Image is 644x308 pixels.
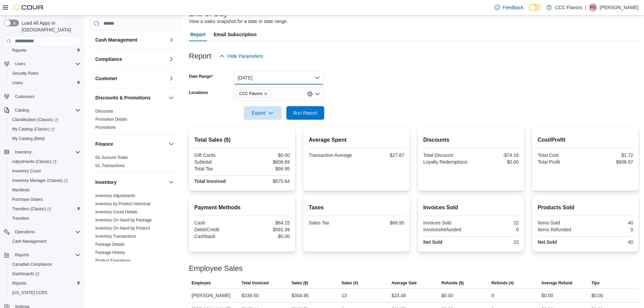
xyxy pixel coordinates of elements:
a: Promotions [95,125,116,130]
button: Discounts & Promotions [95,94,166,101]
span: Inventory Adjustments [95,193,135,198]
div: Finance [90,153,181,172]
a: Transfers (Classic) [9,205,54,213]
a: Dashboards [7,269,83,279]
a: Adjustments (Classic) [7,157,83,166]
p: [PERSON_NAME] [600,3,639,11]
div: Inventory [90,192,181,292]
a: My Catalog (Classic) [9,125,57,133]
div: $84.25 [243,220,290,226]
span: Customers [12,92,80,101]
div: $66.95 [243,166,290,171]
div: 40 [587,239,633,245]
span: Employee [192,280,211,286]
span: Reports [9,279,80,287]
div: View a sales snapshot for a date or date range. [189,18,288,25]
button: Reports [1,250,83,260]
span: Transfers [9,214,80,222]
span: Inventory Count [9,167,80,175]
span: My Catalog (Beta) [9,135,80,143]
button: Run Report [286,106,324,120]
div: Total Cost [538,152,584,158]
span: Refunds ($) [442,280,464,286]
a: Package Details [95,242,125,247]
span: My Catalog (Classic) [12,126,55,132]
button: Reports [7,279,83,288]
button: Manifests [7,185,83,195]
a: Dashboards [9,270,42,278]
span: Package Details [95,242,125,247]
input: Dark Mode [529,4,543,11]
button: Transfers [7,214,83,223]
button: Reports [7,46,83,55]
button: Customers [1,92,83,101]
a: [US_STATE] CCRS [9,289,50,297]
h3: Discounts & Promotions [95,94,150,101]
button: Discounts & Promotions [167,94,175,102]
span: Transfers (Classic) [12,206,51,212]
a: Inventory Transactions [95,234,136,239]
button: Operations [1,227,83,237]
div: $0.00 [472,159,519,165]
h2: Total Sales ($) [194,136,290,144]
a: Inventory Count Details [95,210,138,214]
h2: Products Sold [538,204,633,212]
button: Catalog [12,106,31,114]
span: Catalog [15,108,29,113]
span: My Catalog (Beta) [12,136,45,141]
span: Export [248,106,278,120]
div: $23.46 [391,291,406,300]
button: Users [7,78,83,88]
span: Operations [12,228,80,236]
button: Clear input [307,91,313,97]
strong: Net Sold [538,239,557,245]
span: Inventory Transactions [95,234,136,239]
div: $591.39 [243,227,290,232]
div: Cashback [194,234,241,239]
a: GL Account Totals [95,155,128,160]
label: Locations [189,90,208,95]
div: Sales Tax [309,220,355,226]
span: Package History [95,250,125,255]
span: Customers [15,94,34,99]
a: GL Transactions [95,163,125,168]
span: Inventory Manager (Classic) [9,176,80,185]
div: Cash [194,220,241,226]
a: Adjustments (Classic) [9,158,59,166]
span: Inventory Count [12,168,41,174]
a: Inventory On Hand by Package [95,218,152,222]
a: Discounts [95,109,113,114]
label: Date Range [189,74,213,79]
span: [US_STATE] CCRS [12,290,47,295]
div: $0.00 [442,291,453,300]
a: Cash Management [9,237,49,245]
span: Product Expirations [95,258,130,263]
a: Product Expirations [95,258,130,263]
span: Reports [15,252,29,258]
button: Canadian Compliance [7,260,83,269]
div: Invoices Sold [423,220,470,226]
h3: Cash Management [95,37,137,43]
a: Classification (Classic) [7,115,83,124]
span: Adjustments (Classic) [9,158,80,166]
span: Dashboards [12,271,39,277]
div: $0.00 [243,234,290,239]
span: Classification (Classic) [12,117,58,122]
img: Cova [14,4,44,11]
span: Inventory Manager (Classic) [12,178,68,183]
h3: Report [189,52,211,60]
button: Open list of options [315,91,320,97]
a: Inventory Manager (Classic) [9,176,71,185]
span: Load All Apps in [GEOGRAPHIC_DATA] [19,20,80,33]
div: $1.72 [587,152,633,158]
h3: Finance [95,141,113,147]
h2: Taxes [309,204,404,212]
a: Inventory Adjustments [95,193,135,198]
span: Reports [12,251,80,259]
div: 0 [472,227,519,232]
span: Operations [15,229,35,235]
div: InvoicesRefunded [423,227,470,232]
span: Hide Parameters [228,53,263,60]
strong: Net Sold [423,239,443,245]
